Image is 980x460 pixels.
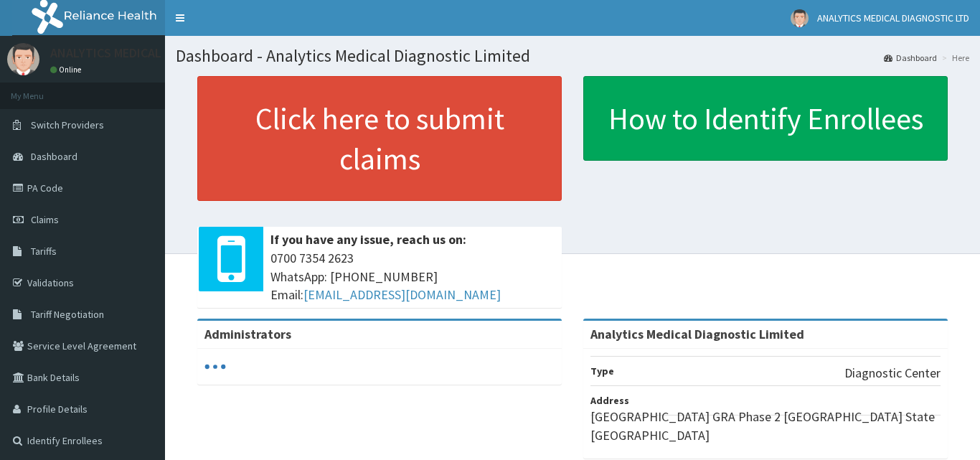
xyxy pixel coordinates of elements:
strong: Analytics Medical Diagnostic Limited [590,326,804,342]
img: User Image [791,9,809,27]
a: [EMAIL_ADDRESS][DOMAIN_NAME] [303,286,501,303]
span: ANALYTICS MEDICAL DIAGNOSTIC LTD [817,11,969,24]
p: [GEOGRAPHIC_DATA] GRA Phase 2 [GEOGRAPHIC_DATA] State [GEOGRAPHIC_DATA] [590,408,941,444]
a: How to Identify Enrollees [583,76,948,161]
svg: audio-loading [204,356,226,377]
a: Dashboard [884,52,937,64]
li: Here [938,52,969,64]
span: 0700 7354 2623 WhatsApp: [PHONE_NUMBER] Email: [270,249,555,304]
b: If you have any issue, reach us on: [270,231,466,248]
a: Online [50,65,85,75]
span: Tariffs [31,245,57,258]
p: Diagnostic Center [844,364,941,382]
img: User Image [7,43,39,75]
b: Type [590,365,614,377]
span: Switch Providers [31,118,104,131]
a: Click here to submit claims [197,76,562,201]
p: ANALYTICS MEDICAL DIAGNOSTIC LTD [50,47,258,60]
span: Claims [31,213,59,226]
h1: Dashboard - Analytics Medical Diagnostic Limited [176,47,969,65]
span: Dashboard [31,150,77,163]
span: Tariff Negotiation [31,308,104,321]
b: Administrators [204,326,291,342]
b: Address [590,394,629,407]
